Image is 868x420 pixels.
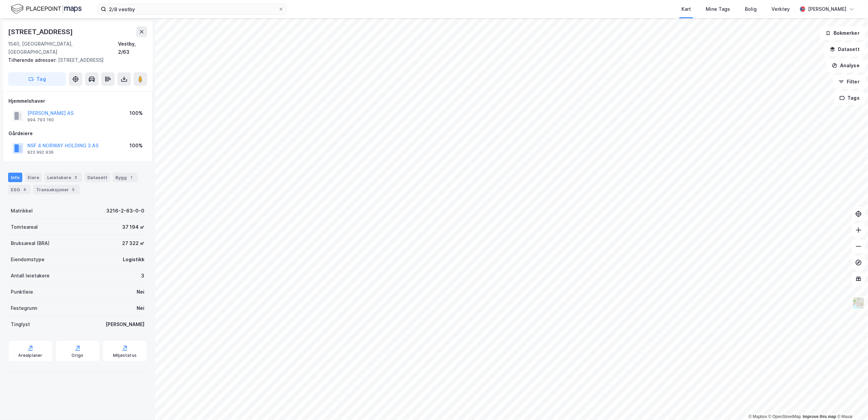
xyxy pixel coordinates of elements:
div: Bolig [745,5,757,13]
img: Z [852,297,865,310]
input: Søk på adresse, matrikkel, gårdeiere, leietakere eller personer [106,4,278,14]
div: Verktøy [772,5,790,13]
div: 1 [128,174,135,181]
div: Punktleie [11,288,33,296]
div: 27 322 ㎡ [122,239,144,247]
div: 4 [21,186,28,193]
a: OpenStreetMap [768,414,801,419]
div: Arealplaner [18,353,42,358]
div: Mine Tags [706,5,730,13]
div: [STREET_ADDRESS] [8,56,142,64]
div: Datasett [85,173,110,182]
div: 3 [73,174,79,181]
div: Antall leietakere [11,272,50,280]
div: 100% [130,142,143,150]
div: Matrikkel [11,207,33,215]
iframe: Chat Widget [834,388,868,420]
div: Miljøstatus [113,353,137,358]
div: Hjemmelshaver [8,97,147,105]
button: Tag [8,72,66,86]
div: Eiendomstype [11,255,45,264]
button: Analyse [826,59,865,72]
div: Eiere [25,173,42,182]
img: logo.f888ab2527a4732fd821a326f86c7f29.svg [11,3,82,15]
div: 1540, [GEOGRAPHIC_DATA], [GEOGRAPHIC_DATA] [8,40,118,56]
button: Filter [833,75,865,89]
div: 5 [70,186,77,193]
div: 994 793 160 [27,117,54,123]
button: Tags [834,91,865,105]
div: Tinglyst [11,320,30,328]
div: 37 194 ㎡ [122,223,144,231]
div: Bygg [113,173,138,182]
div: 100% [130,109,143,117]
div: Bruksareal (BRA) [11,239,50,247]
div: Kart [681,5,691,13]
div: [STREET_ADDRESS] [8,26,74,37]
div: Kontrollprogram for chat [834,388,868,420]
div: Festegrunn [11,304,37,312]
div: Leietakere [45,173,82,182]
a: Mapbox [749,414,767,419]
div: 923 992 936 [27,150,54,155]
div: Nei [137,288,144,296]
span: Tilhørende adresser: [8,57,58,63]
button: Bokmerker [820,26,865,40]
button: Datasett [824,43,865,56]
div: [PERSON_NAME] [106,320,144,328]
div: [PERSON_NAME] [808,5,846,13]
div: Info [8,173,22,182]
div: 3216-2-63-0-0 [106,207,144,215]
div: ESG [8,185,31,194]
div: Origo [72,353,84,358]
div: Vestby, 2/63 [118,40,147,56]
div: Nei [137,304,144,312]
div: 3 [141,272,144,280]
div: Tomteareal [11,223,38,231]
a: Improve this map [803,414,836,419]
div: Transaksjoner [33,185,80,194]
div: Logistikk [123,255,144,264]
div: Gårdeiere [8,129,147,138]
